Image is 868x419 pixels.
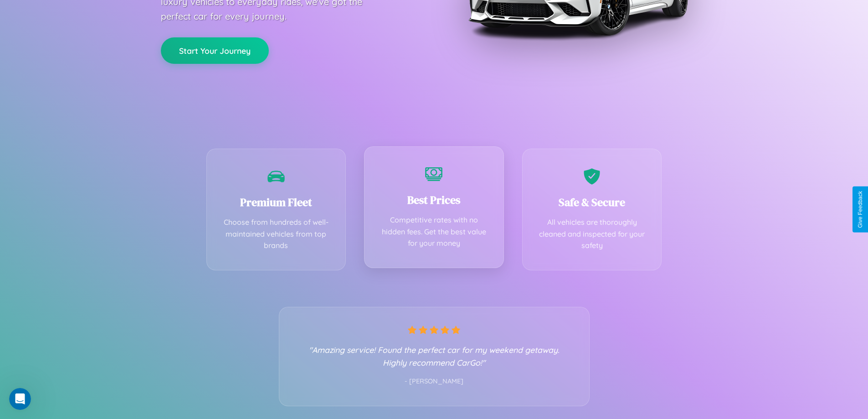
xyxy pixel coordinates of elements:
p: Choose from hundreds of well-maintained vehicles from top brands [221,217,332,252]
h3: Safe & Secure [536,195,648,210]
iframe: Intercom live chat [9,388,31,410]
div: Give Feedback [857,191,863,228]
p: Competitive rates with no hidden fees. Get the best value for your money [378,214,490,249]
h3: Best Prices [378,192,490,207]
p: "Amazing service! Found the perfect car for my weekend getaway. Highly recommend CarGo!" [298,343,571,369]
p: All vehicles are thoroughly cleaned and inspected for your safety [536,217,648,252]
p: - [PERSON_NAME] [298,376,571,388]
button: Start Your Journey [161,37,269,64]
h3: Premium Fleet [221,195,332,210]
